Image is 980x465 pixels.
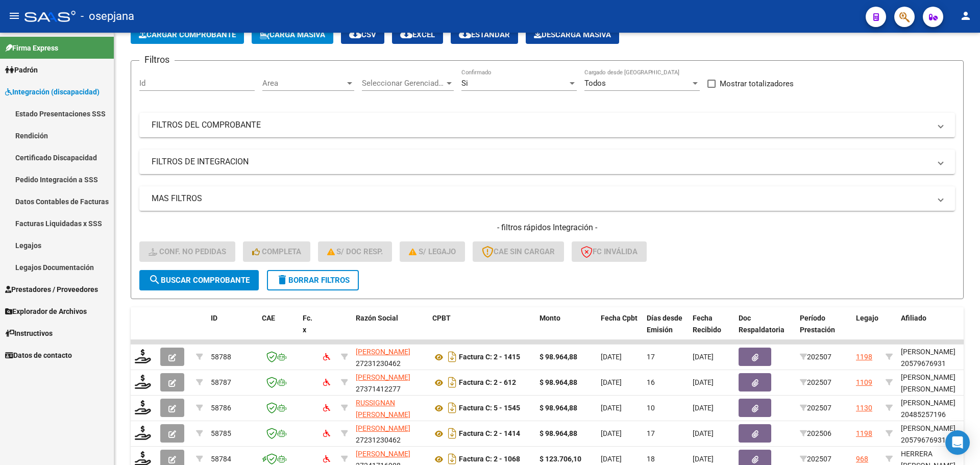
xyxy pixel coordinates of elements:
[139,113,955,137] mat-expansion-panel-header: FILTROS DEL COMPROBANTE
[258,307,299,352] datatable-header-cell: CAE
[734,307,796,352] datatable-header-cell: Doc Respaldatoria
[139,241,235,262] button: Conf. no pedidas
[572,241,647,262] button: FC Inválida
[152,193,930,204] mat-panel-title: MAS FILTROS
[601,314,638,322] span: Fecha Cpbt
[446,349,459,365] i: Descargar documento
[945,430,970,455] div: Open Intercom Messenger
[303,314,312,334] span: Fc. x
[601,378,622,386] span: [DATE]
[356,348,410,356] span: [PERSON_NAME]
[356,397,424,419] div: 27262407298
[901,397,974,421] div: [PERSON_NAME] 20485257196
[400,241,465,262] button: S/ legajo
[897,307,978,352] datatable-header-cell: Afiliado
[400,30,435,39] span: EXCEL
[152,156,930,167] mat-panel-title: FILTROS DE INTEGRACION
[739,314,785,334] span: Doc Respaldatoria
[211,429,231,437] span: 58785
[960,10,972,22] mat-icon: person
[800,378,831,386] span: 202507
[5,284,98,295] span: Prestadores / Proveedores
[211,455,231,463] span: 58784
[5,64,38,76] span: Padrón
[260,30,325,39] span: Carga Masiva
[262,314,275,322] span: CAE
[211,353,231,361] span: 58788
[139,222,955,233] h4: - filtros rápidos Integración -
[211,378,231,386] span: 58787
[459,28,471,40] mat-icon: cloud_download
[459,455,520,463] strong: Factura C: 2 - 1068
[356,423,424,444] div: 27231230462
[5,328,53,339] span: Instructivos
[451,26,518,44] button: Estandar
[356,314,398,322] span: Razón Social
[211,314,217,322] span: ID
[5,86,100,97] span: Integración (discapacidad)
[689,307,734,352] datatable-header-cell: Fecha Recibido
[800,353,831,361] span: 202507
[901,346,974,370] div: [PERSON_NAME] 20579676931
[356,450,410,458] span: [PERSON_NAME]
[540,455,581,463] strong: $ 123.706,10
[446,425,459,442] i: Descargar documento
[267,270,359,290] button: Borrar Filtros
[446,400,459,416] i: Descargar documento
[356,373,410,381] span: [PERSON_NAME]
[461,79,468,88] span: Si
[693,353,714,361] span: [DATE]
[252,26,333,44] button: Carga Masiva
[647,404,655,412] span: 10
[5,350,72,361] span: Datos de contacto
[540,378,577,386] strong: $ 98.964,88
[459,404,520,412] strong: Factura C: 5 - 1545
[643,307,689,352] datatable-header-cell: Días desde Emisión
[299,307,319,352] datatable-header-cell: Fc. x
[526,26,619,44] button: Descarga Masiva
[540,404,577,412] strong: $ 98.964,88
[459,430,520,438] strong: Factura C: 2 - 1414
[693,429,714,437] span: [DATE]
[432,314,451,322] span: CPBT
[5,306,87,317] span: Explorador de Archivos
[901,423,974,446] div: [PERSON_NAME] 20579676931
[428,307,535,352] datatable-header-cell: CPBT
[459,379,516,387] strong: Factura C: 2 - 612
[139,186,955,211] mat-expansion-panel-header: MAS FILTROS
[601,455,622,463] span: [DATE]
[852,307,881,352] datatable-header-cell: Legajo
[800,314,835,334] span: Período Prestación
[693,404,714,412] span: [DATE]
[139,53,175,67] h3: Filtros
[901,314,926,322] span: Afiliado
[318,241,393,262] button: S/ Doc Resp.
[400,28,412,40] mat-icon: cloud_download
[647,455,655,463] span: 18
[152,119,930,131] mat-panel-title: FILTROS DEL COMPROBANTE
[540,353,577,361] strong: $ 98.964,88
[341,26,384,44] button: CSV
[540,429,577,437] strong: $ 98.964,88
[139,150,955,174] mat-expansion-panel-header: FILTROS DE INTEGRACION
[243,241,310,262] button: Completa
[856,402,872,414] div: 1130
[207,307,258,352] datatable-header-cell: ID
[362,79,445,88] span: Seleccionar Gerenciador
[392,26,443,44] button: EXCEL
[356,399,410,419] span: RUSSIGNAN [PERSON_NAME]
[584,79,606,88] span: Todos
[139,30,236,39] span: Cargar Comprobante
[81,5,134,28] span: - osepjana
[349,30,376,39] span: CSV
[800,404,831,412] span: 202507
[856,351,872,363] div: 1198
[409,247,456,256] span: S/ legajo
[446,374,459,390] i: Descargar documento
[601,353,622,361] span: [DATE]
[693,455,714,463] span: [DATE]
[149,274,161,286] mat-icon: search
[693,314,721,334] span: Fecha Recibido
[5,42,58,54] span: Firma Express
[647,429,655,437] span: 17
